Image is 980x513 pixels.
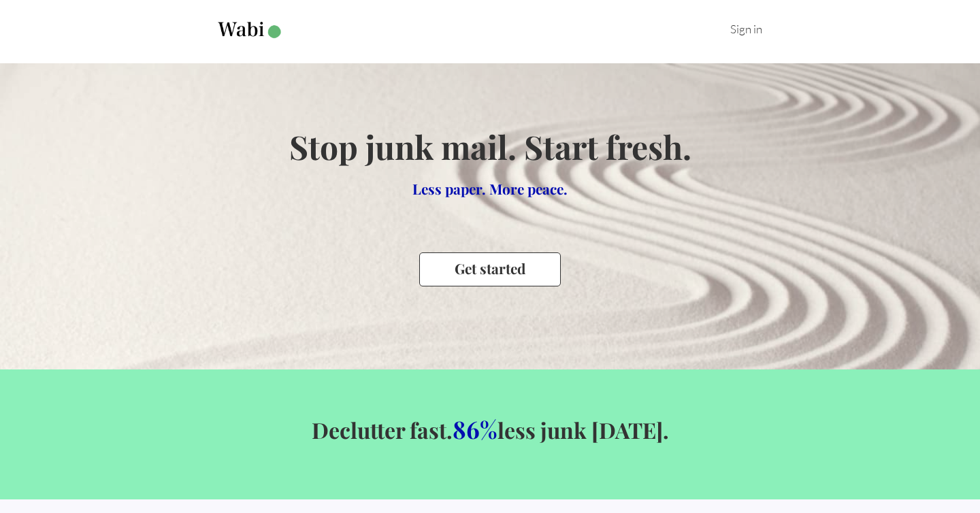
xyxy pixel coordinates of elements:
[22,413,958,445] h2: Declutter fast. less junk [DATE].
[218,22,284,39] img: Wabi
[419,252,561,286] button: Get started
[289,179,691,198] h2: Less paper. More peace.
[453,413,497,445] span: 86%
[730,22,762,36] a: Sign in
[289,125,691,168] h1: Stop junk mail. Start fresh.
